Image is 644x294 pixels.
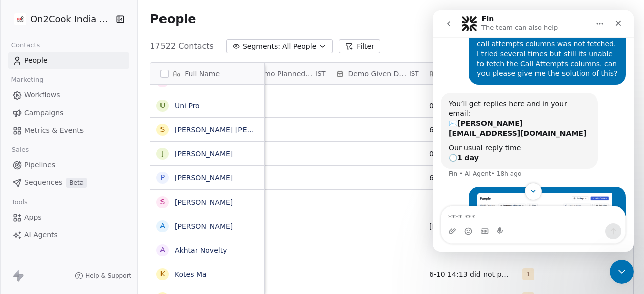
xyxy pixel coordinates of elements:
b: [PERSON_NAME][EMAIL_ADDRESS][DOMAIN_NAME] [16,109,153,127]
span: IST [316,70,326,78]
span: Marketing [7,72,48,87]
div: Fin • AI Agent • 18h ago [16,161,89,167]
div: You’ll get replies here and in your email: ✉️ [16,89,157,128]
span: People [150,12,196,27]
a: Help & Support [75,272,131,280]
div: J [162,148,164,159]
span: Contacts [7,38,44,53]
span: 6-10 14:08 did nor pikcup [429,173,510,183]
button: Send a message… [173,213,189,229]
span: 06-10 12:18 client looking for pizza oven for big pizza [429,149,510,159]
a: [PERSON_NAME] [175,150,233,158]
a: Pipelines [8,157,129,173]
div: Fin says… [8,83,193,177]
span: 1 [522,268,534,280]
span: Beta [66,178,87,188]
span: Tools [7,194,32,210]
span: Sequences [24,177,62,188]
a: AI Agents [8,227,129,243]
a: People [8,52,129,69]
span: 6-10 14:13 did not pickup wa sent [429,269,510,279]
span: [PHONE_NUMBER] NR [429,221,510,231]
span: Pipelines [24,160,55,170]
span: On2Cook India Pvt. Ltd. [30,13,113,26]
button: Emoji picker [32,217,40,225]
div: S [160,197,165,207]
iframe: Intercom live chat [433,10,634,252]
div: A [160,221,166,231]
div: Demo Given DateIST [330,63,423,84]
textarea: Message… [9,196,193,213]
span: Sales [7,142,33,157]
a: Akhtar Novelty [175,246,227,254]
button: Gif picker [48,217,56,225]
img: on2cook%20logo-04%20copy.jpg [14,13,26,25]
a: Kotes Ma [175,270,207,278]
div: U [160,100,165,111]
span: Demo Planned Date [254,69,314,79]
div: Our usual reply time 🕒 [16,133,157,153]
button: Scroll to bottom [92,173,109,190]
span: Full Name [185,69,220,79]
div: Notes [423,63,516,84]
span: Segments: [243,41,280,52]
span: Demo Given Date [348,69,407,79]
span: Help & Support [85,272,131,280]
span: Workflows [24,90,60,101]
div: Full Name [150,63,264,84]
span: 06-10 12:13 did not pick up call WA sent [429,101,510,111]
span: IST [409,70,419,78]
iframe: Intercom live chat [610,260,634,284]
span: Metrics & Events [24,125,84,136]
span: AI Agents [24,230,58,240]
span: People [24,55,48,66]
span: Apps [24,212,42,223]
span: All People [282,41,316,52]
a: Uni Pro [175,102,200,110]
a: [PERSON_NAME] [175,222,233,230]
a: Workflows [8,87,129,104]
div: P [160,172,165,183]
span: 17522 Contacts [150,40,214,52]
div: K [160,269,165,279]
a: [PERSON_NAME] [175,174,233,182]
a: SequencesBeta [8,174,129,191]
a: Do Moto [175,77,204,85]
button: Filter [339,39,380,53]
a: Campaigns [8,105,129,121]
div: A [160,245,166,255]
b: 1 day [25,144,46,152]
a: Apps [8,209,129,226]
button: On2Cook India Pvt. Ltd. [12,11,109,28]
a: [PERSON_NAME] [175,198,233,206]
div: Demo Planned DateIST [237,63,330,84]
div: S [160,124,165,135]
button: Start recording [64,217,72,225]
a: Metrics & Events [8,122,129,139]
a: [PERSON_NAME] [PERSON_NAME] [175,126,294,134]
span: 6-10 14:06 needed for personal use [429,125,510,135]
span: Campaigns [24,108,63,118]
button: Upload attachment [16,217,24,225]
div: You’ll get replies here and in your email:✉️[PERSON_NAME][EMAIL_ADDRESS][DOMAIN_NAME]Our usual re... [8,83,165,159]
